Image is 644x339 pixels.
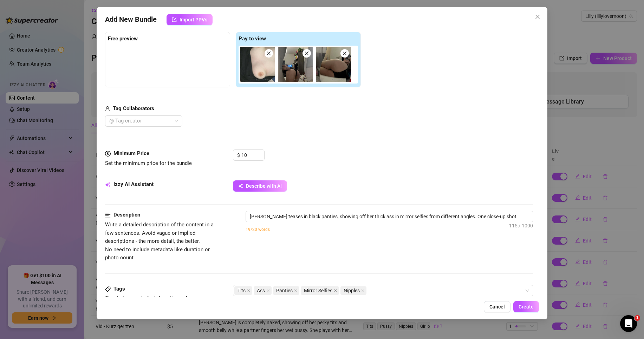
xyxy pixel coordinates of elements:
[247,289,251,292] span: close
[273,286,299,295] span: Panties
[342,51,347,56] span: close
[105,149,111,158] span: dollar
[254,286,272,295] span: Ass
[113,286,125,292] strong: Tags
[513,301,539,312] button: Create
[635,315,640,321] span: 1
[344,287,360,294] span: Nipples
[113,150,149,157] strong: Minimum Price
[535,14,540,20] span: close
[113,212,140,218] strong: Description
[105,160,192,166] span: Set the minimum price for the bundle
[239,35,266,42] strong: Pay to view
[105,221,214,261] span: Write a detailed description of the content in a few sentences. Avoid vague or implied descriptio...
[172,17,177,22] span: import
[276,287,293,294] span: Panties
[266,51,271,56] span: close
[105,286,111,292] span: tag
[105,211,111,219] span: align-left
[361,289,365,292] span: close
[246,211,533,222] textarea: [PERSON_NAME] teases in black panties, showing off her thick ass in mirror selfies from different...
[301,286,339,295] span: Mirror Selfies
[304,287,332,294] span: Mirror Selfies
[105,14,157,25] span: Add New Bundle
[316,47,351,82] img: media
[240,47,275,82] img: media
[266,289,270,292] span: close
[620,315,637,332] iframe: Intercom live chat
[304,51,309,56] span: close
[532,11,543,22] button: Close
[489,304,505,310] span: Cancel
[246,183,282,189] span: Describe with AI
[294,289,298,292] span: close
[233,180,287,192] button: Describe with AI
[105,105,110,113] span: user
[238,287,246,294] span: Tits
[105,295,190,318] span: Simple keywords that describe and summarize the content, like specific fetishes, positions, categ...
[246,227,270,232] span: 19/20 words
[532,14,543,20] span: Close
[180,17,207,22] span: Import PPVs
[484,301,510,312] button: Cancel
[113,181,154,187] strong: Izzy AI Assistant
[113,105,154,112] strong: Tag Collaborators
[167,14,213,25] button: Import PPVs
[234,286,252,295] span: Tits
[340,286,366,295] span: Nipples
[257,287,265,294] span: Ass
[278,47,313,82] img: media
[334,289,337,292] span: close
[519,304,534,310] span: Create
[108,35,138,42] strong: Free preview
